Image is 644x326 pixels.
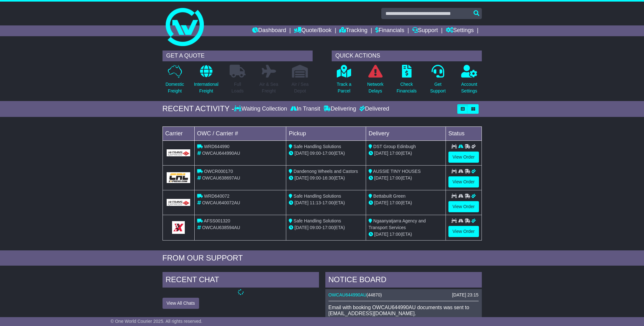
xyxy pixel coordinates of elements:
span: 17:00 [322,200,334,205]
p: Air & Sea Freight [260,81,278,94]
div: - (ETA) [289,200,363,206]
a: View Order [448,226,479,237]
img: GetCarrierServiceLogo [167,172,190,183]
span: 17:00 [390,151,401,156]
div: - (ETA) [289,150,363,157]
span: Safe Handling Solutions [294,194,341,199]
span: © One World Courier 2025. All rights reserved. [111,319,203,324]
a: OWCAU644990AU [329,292,367,297]
div: In Transit [289,105,322,112]
img: GetCarrierServiceLogo [167,199,190,206]
img: GetCarrierServiceLogo [167,149,190,156]
a: Dashboard [252,25,286,36]
a: AccountSettings [461,65,478,98]
span: OWCAU638594AU [202,225,240,230]
button: View All Chats [163,298,199,309]
td: OWC / Carrier # [194,126,286,140]
span: OWCAU640072AU [202,200,240,205]
span: [DATE] [294,200,308,205]
div: Delivered [358,105,389,112]
a: Support [412,25,438,36]
a: View Order [448,201,479,212]
td: Delivery [366,126,446,140]
span: Safe Handling Solutions [294,218,341,223]
a: Financials [375,25,404,36]
div: Delivering [322,105,358,112]
td: Pickup [286,126,366,140]
span: Bettabuilt Green [373,194,405,199]
span: 17:00 [390,232,401,237]
a: CheckFinancials [396,65,417,98]
span: 09:00 [310,175,321,180]
div: QUICK ACTIONS [332,51,482,61]
p: Network Delays [367,81,383,94]
p: Get Support [430,81,446,94]
span: Safe Handling Solutions [294,144,341,149]
span: OWCAU638697AU [202,175,240,180]
span: [DATE] [294,151,308,156]
p: Email with booking OWCAU644990AU documents was sent to [EMAIL_ADDRESS][DOMAIN_NAME]. [329,304,479,316]
span: [DATE] [294,175,308,180]
div: (ETA) [369,150,443,157]
span: 11:13 [310,200,321,205]
a: Quote/Book [294,25,331,36]
a: Track aParcel [336,65,352,98]
a: InternationalFreight [194,65,219,98]
span: [DATE] [374,151,388,156]
div: - (ETA) [289,175,363,181]
p: Check Financials [397,81,417,94]
p: Air / Sea Depot [292,81,309,94]
a: Settings [446,25,474,36]
div: [DATE] 23:15 [452,292,478,298]
div: GET A QUOTE [163,51,313,61]
p: Full Loads [230,81,246,94]
p: International Freight [194,81,218,94]
span: [DATE] [374,232,388,237]
span: Ngaanyatjarra Agency and Transport Services [369,218,426,230]
div: Waiting Collection [234,105,288,112]
div: NOTICE BOARD [325,272,482,289]
div: RECENT CHAT [163,272,319,289]
span: WRD640072 [204,194,229,199]
span: 17:00 [390,175,401,180]
a: View Order [448,176,479,187]
span: 09:00 [310,151,321,156]
span: 17:00 [322,151,334,156]
div: ( ) [329,292,479,298]
td: Carrier [163,126,194,140]
div: FROM OUR SUPPORT [163,254,482,263]
div: (ETA) [369,231,443,238]
div: RECENT ACTIVITY - [163,104,234,113]
p: Account Settings [461,81,477,94]
div: - (ETA) [289,224,363,231]
span: WRD644990 [204,144,229,149]
a: GetSupport [430,65,446,98]
img: GetCarrierServiceLogo [172,221,185,234]
a: View Order [448,152,479,163]
p: Domestic Freight [165,81,184,94]
div: (ETA) [369,200,443,206]
span: 17:00 [390,200,401,205]
a: Tracking [339,25,367,36]
td: Status [446,126,481,140]
span: 09:00 [310,225,321,230]
a: NetworkDelays [367,65,384,98]
span: 17:00 [322,225,334,230]
span: AUSSIE TINY HOUSES [373,169,421,174]
a: DomesticFreight [165,65,184,98]
span: AFSS001320 [204,218,230,223]
span: OWCAU644990AU [202,151,240,156]
span: DST Group Edinbugh [373,144,416,149]
span: 44870 [368,292,380,297]
div: (ETA) [369,175,443,181]
span: [DATE] [374,200,388,205]
span: 16:30 [322,175,334,180]
span: OWCR000170 [204,169,233,174]
span: [DATE] [374,175,388,180]
p: Track a Parcel [337,81,351,94]
span: Dandenong Wheels and Castors [294,169,358,174]
span: [DATE] [294,225,308,230]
